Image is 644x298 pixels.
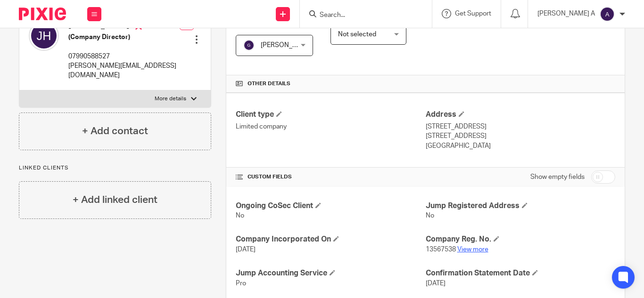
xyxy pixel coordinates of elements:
[426,201,615,211] h4: Jump Registered Address
[426,246,456,253] span: 13567538
[236,201,425,211] h4: Ongoing CoSec Client
[530,172,585,182] label: Show empty fields
[68,32,180,42] h5: (Company Director)
[19,8,66,20] img: Pixie
[319,11,404,20] input: Search
[426,131,615,141] p: [STREET_ADDRESS]
[73,193,157,207] h4: + Add linked client
[236,268,425,278] h4: Jump Accounting Service
[600,7,615,22] img: svg%3E
[537,9,595,18] p: [PERSON_NAME] A
[236,234,425,244] h4: Company Incorporated On
[426,268,615,278] h4: Confirmation Statement Date
[236,110,425,120] h4: Client type
[82,124,148,138] h4: + Add contact
[426,122,615,131] p: [STREET_ADDRESS]
[455,10,491,17] span: Get Support
[68,52,180,61] p: 07990588527
[155,95,186,103] p: More details
[426,110,615,120] h4: Address
[236,280,246,287] span: Pro
[236,173,425,181] h4: CUSTOM FIELDS
[236,212,244,219] span: No
[426,141,615,151] p: [GEOGRAPHIC_DATA]
[243,40,255,51] img: svg%3E
[236,122,425,131] p: Limited company
[426,234,615,244] h4: Company Reg. No.
[338,31,376,38] span: Not selected
[19,164,211,172] p: Linked clients
[68,61,180,81] p: [PERSON_NAME][EMAIL_ADDRESS][DOMAIN_NAME]
[457,246,488,253] a: View more
[426,212,434,219] span: No
[261,42,313,48] span: [PERSON_NAME]
[248,80,290,88] span: Other details
[426,280,446,287] span: [DATE]
[29,21,59,51] img: svg%3E
[236,246,256,253] span: [DATE]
